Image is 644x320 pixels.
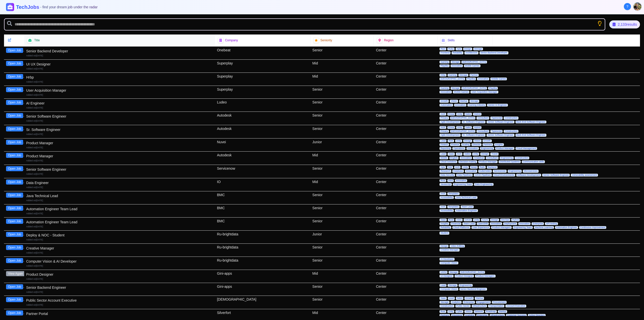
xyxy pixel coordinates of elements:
div: Added on [DATE] [26,93,213,97]
div: Senior [310,218,374,231]
span: Video Editing [450,245,465,247]
span: Storage [449,271,459,274]
div: Added on [DATE] [26,67,213,70]
span: Innovation [466,147,479,150]
button: Open Job [6,232,23,237]
span: Senior Backend Developer [479,51,508,54]
span: Skills [448,38,455,42]
div: Added on [DATE] [26,172,213,176]
span: Gaming Industry [467,104,486,106]
div: Added on [DATE] [26,238,213,241]
span: Automation Engineer [455,209,478,212]
span: Emea [447,113,455,116]
button: Open Job [6,48,23,53]
div: Senior Software Engineer [26,114,213,119]
div: Product Designer [26,272,213,277]
span: Partners [482,143,493,146]
div: Superplay [215,73,310,86]
div: Senior [310,47,374,59]
span: Saas [448,153,455,155]
span: Growth [482,139,492,142]
span: Communication skills [522,160,545,163]
span: Team Lead [462,222,476,225]
div: Center [374,178,437,191]
div: Mid [310,73,374,86]
span: Gaming [439,87,450,90]
span: Solr [447,166,453,169]
div: Center [374,191,437,204]
span: Innovative [490,222,502,225]
span: Ruby [447,48,455,50]
span: Reporting [439,147,451,150]
span: Senior AI Engineer [487,104,508,106]
button: Open Job [6,74,23,79]
span: Continuous Improvement [579,226,607,229]
span: Consultant [486,157,499,159]
span: Storage [458,74,468,77]
span: Travel [490,153,499,155]
span: Back End Software Engineer [515,121,546,123]
div: Added on [DATE] [26,225,213,228]
div: User Acquisition Manager [26,88,213,93]
span: Accessibility [439,209,454,212]
div: IO [215,178,310,191]
span: Rust [448,219,455,221]
span: Mobile Games [453,91,469,93]
button: Open Job [6,297,23,302]
span: Apis [439,166,446,169]
span: Team Lead [461,205,474,208]
div: BMC [215,191,310,204]
div: Center [374,244,437,257]
span: Financial [450,222,461,225]
span: Lead [439,139,447,142]
div: Data Engineer [26,180,213,185]
span: Engineering Team [513,226,533,229]
button: Open Job [6,61,23,66]
div: BMC [215,218,310,231]
h1: TechJobs [16,4,98,11]
div: Added on [DATE] [26,186,213,189]
span: Templates [447,192,460,195]
button: User menu [633,2,642,11]
div: Senior [310,165,374,178]
span: Startup [459,100,468,102]
span: [GEOGRAPHIC_DATA] [439,78,465,80]
span: Research [439,170,451,172]
span: Partner [469,74,479,77]
div: Servicenow [215,165,310,178]
span: Data Security [439,174,455,176]
span: Rust [439,179,446,182]
div: Junior [310,231,374,243]
span: Unity [472,153,479,155]
button: Open Job [6,180,23,185]
span: Data Pipelines [456,174,473,176]
span: Product Managers [491,226,512,229]
div: Added on [DATE] [26,146,213,149]
span: Gaming [448,74,458,77]
div: Senior [310,204,374,217]
div: Mid [310,270,374,283]
span: CI/CD [464,219,472,221]
span: Templates [447,205,460,208]
div: Added on [DATE] [26,159,213,162]
span: Privacy [439,130,449,133]
span: Unity [456,126,463,129]
span: Sr. Software Engineer [462,121,486,123]
span: Reliability [439,226,451,229]
span: Innovative [451,64,463,67]
span: Innovative [477,78,489,80]
div: Sr. Software Engineer [26,127,213,132]
span: Apis [456,48,462,50]
button: Open Job [6,206,23,211]
span: Arch [439,113,446,116]
span: Senior Software Engineer [487,134,514,136]
div: Ru-brightdata [215,244,310,257]
span: Java Technical Lead [455,196,477,199]
span: Storage [469,100,479,102]
span: Data Engineering [474,183,494,186]
span: Construction [515,157,530,159]
span: Region [384,38,393,42]
span: Html [447,179,454,182]
div: UI UX Designer [26,62,213,67]
div: Center [374,231,437,243]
